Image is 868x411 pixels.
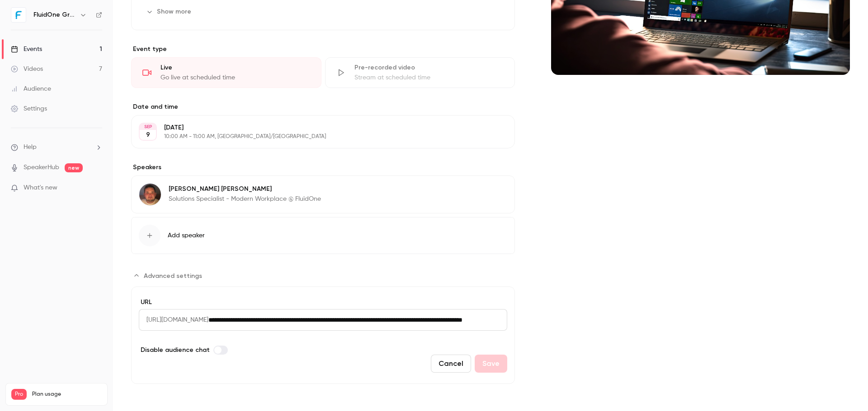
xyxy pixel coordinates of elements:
span: Help [24,143,37,152]
label: Speakers [131,163,515,172]
iframe: Noticeable Trigger [91,184,102,192]
div: Adam Blackwell[PERSON_NAME] [PERSON_NAME]Solutions Specialist - Modern Workplace @ FluidOne [131,175,515,213]
button: Advanced settings [131,268,208,283]
p: Solutions Specialist - Modern Workplace @ FluidOne [169,194,321,203]
button: Cancel [431,355,471,373]
div: Pre-recorded videoStream at scheduled time [325,57,515,88]
span: new [65,163,83,172]
span: Add speaker [168,231,205,240]
label: Date and time [131,102,515,111]
div: SEP [140,124,156,130]
span: Advanced settings [144,271,202,281]
div: Events [11,45,42,54]
img: Adam Blackwell [139,184,161,205]
span: Disable audience chat [141,345,210,355]
p: [DATE] [164,123,467,132]
button: Add speaker [131,217,515,254]
span: [URL][DOMAIN_NAME] [139,309,208,331]
section: Advanced settings [131,268,515,384]
span: Plan usage [32,391,102,398]
div: LiveGo live at scheduled time [131,57,321,88]
div: Videos [11,65,43,74]
p: [PERSON_NAME] [PERSON_NAME] [169,185,321,194]
div: Audience [11,84,51,93]
div: Pre-recorded video [354,63,504,72]
span: What's new [24,183,57,193]
h6: FluidOne Group [33,10,76,19]
div: Stream at scheduled time [354,73,504,82]
button: Show more [142,5,197,19]
a: SpeakerHub [24,163,59,172]
li: help-dropdown-opener [11,143,102,152]
img: FluidOne Group [11,8,26,22]
p: Event type [131,45,515,54]
div: Settings [11,104,47,113]
label: URL [139,298,507,307]
p: 10:00 AM - 11:00 AM, [GEOGRAPHIC_DATA]/[GEOGRAPHIC_DATA] [164,133,467,140]
p: 9 [146,130,150,139]
span: Pro [11,389,27,400]
div: Live [160,63,310,72]
div: Go live at scheduled time [160,73,310,82]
